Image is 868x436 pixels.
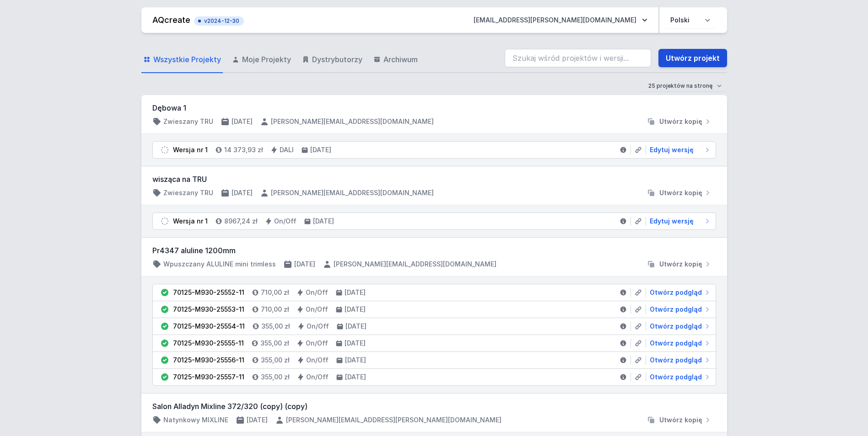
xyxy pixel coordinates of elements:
[345,356,366,365] h4: [DATE]
[173,339,244,348] div: 70125-M930-25555-11
[242,54,291,65] span: Moje Projekty
[307,322,329,331] h4: On/Off
[160,145,169,154] img: draft.svg
[152,15,190,25] a: AQcreate
[152,174,716,185] h3: wisząca na TRU
[261,305,289,314] h4: 710,00 zł
[261,288,289,297] h4: 710,00 zł
[261,372,290,382] h4: 355,00 zł
[194,15,244,26] button: v2024-12-30
[306,288,328,297] h4: On/Off
[650,217,694,226] span: Edytuj wersję
[646,356,712,365] a: Otwórz podgląd
[659,260,702,269] span: Utwórz kopię
[152,245,716,256] h3: Pr4347 aluline 1200mm
[372,47,420,73] a: Archiwum
[659,117,702,126] span: Utwórz kopię
[345,372,366,382] h4: [DATE]
[383,54,418,65] span: Archiwum
[173,217,208,226] div: Wersja nr 1
[152,102,716,113] h3: Dębowa 1
[294,260,315,269] h4: [DATE]
[271,117,434,126] h4: [PERSON_NAME][EMAIL_ADDRESS][DOMAIN_NAME]
[650,356,702,365] span: Otwórz podgląd
[646,372,712,382] a: Otwórz podgląd
[646,322,712,331] a: Otwórz podgląd
[173,372,244,382] div: 70125-M930-25557-11
[224,217,258,226] h4: 8967,24 zł
[224,145,263,154] h4: 14 373,93 zł
[505,49,651,67] input: Szukaj wśród projektów i wersji...
[163,117,213,126] h4: Zwieszany TRU
[334,260,496,269] h4: [PERSON_NAME][EMAIL_ADDRESS][DOMAIN_NAME]
[646,339,712,348] a: Otwórz podgląd
[643,188,716,197] button: Utwórz kopię
[274,217,297,226] h4: On/Off
[160,217,169,226] img: draft.svg
[643,117,716,126] button: Utwórz kopię
[230,47,293,73] a: Moje Projekty
[163,260,276,269] h4: Wpuszczany ALULINE mini trimless
[643,415,716,425] button: Utwórz kopię
[173,288,244,297] div: 70125-M930-25552-11
[163,188,213,197] h4: Zwieszany TRU
[173,145,208,154] div: Wersja nr 1
[286,415,501,425] h4: [PERSON_NAME][EMAIL_ADDRESS][PERSON_NAME][DOMAIN_NAME]
[646,145,712,154] a: Edytuj wersję
[659,188,702,197] span: Utwórz kopię
[643,260,716,269] button: Utwórz kopię
[345,339,366,348] h4: [DATE]
[646,288,712,297] a: Otwórz podgląd
[271,188,434,197] h4: [PERSON_NAME][EMAIL_ADDRESS][DOMAIN_NAME]
[466,12,655,28] button: [EMAIL_ADDRESS][PERSON_NAME][DOMAIN_NAME]
[152,401,716,412] h3: Salon Alladyn Mixline 372/320 (copy) (copy)
[173,322,245,331] div: 70125-M930-25554-11
[232,117,253,126] h4: [DATE]
[650,288,702,297] span: Otwórz podgląd
[163,415,228,425] h4: Natynkowy MIXLINE
[650,145,694,154] span: Edytuj wersję
[260,339,289,348] h4: 355,00 zł
[199,17,239,25] span: v2024-12-30
[306,305,328,314] h4: On/Off
[153,54,221,65] span: Wszystkie Projekty
[345,305,366,314] h4: [DATE]
[345,288,366,297] h4: [DATE]
[650,322,702,331] span: Otwórz podgląd
[650,372,702,382] span: Otwórz podgląd
[280,145,294,154] h4: DALI
[247,415,268,425] h4: [DATE]
[650,339,702,348] span: Otwórz podgląd
[300,47,364,73] a: Dystrybutorzy
[261,322,290,331] h4: 355,00 zł
[646,217,712,226] a: Edytuj wersję
[658,49,727,67] a: Utwórz projekt
[310,145,331,154] h4: [DATE]
[232,188,253,197] h4: [DATE]
[659,415,702,425] span: Utwórz kopię
[173,305,244,314] div: 70125-M930-25553-11
[646,305,712,314] a: Otwórz podgląd
[313,217,334,226] h4: [DATE]
[261,356,290,365] h4: 355,00 zł
[141,47,223,73] a: Wszystkie Projekty
[650,305,702,314] span: Otwórz podgląd
[345,322,367,331] h4: [DATE]
[306,372,329,382] h4: On/Off
[665,12,716,28] select: Wybierz język
[306,339,328,348] h4: On/Off
[306,356,329,365] h4: On/Off
[173,356,244,365] div: 70125-M930-25556-11
[312,54,362,65] span: Dystrybutorzy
